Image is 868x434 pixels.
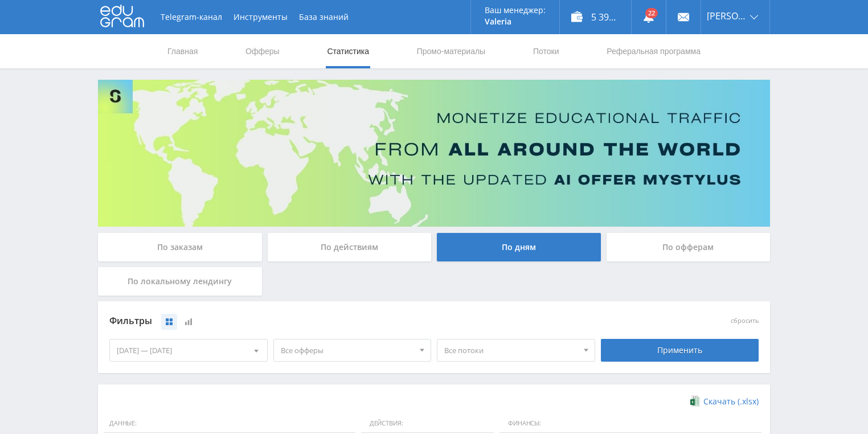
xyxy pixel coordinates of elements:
[166,34,199,68] a: Главная
[109,313,595,330] div: Фильтры
[731,317,759,325] button: сбросить
[244,34,281,68] a: Офферы
[444,339,578,361] span: Все потоки
[532,34,560,68] a: Потоки
[361,414,494,433] span: Действия:
[485,17,546,26] p: Valeria
[281,339,414,361] span: Все офферы
[690,396,759,407] a: Скачать (.xlsx)
[326,34,370,68] a: Статистика
[605,34,702,68] a: Реферальная программа
[703,397,759,406] span: Скачать (.xlsx)
[268,233,432,261] div: По действиям
[437,233,601,261] div: По дням
[98,267,262,296] div: По локальному лендингу
[607,233,771,261] div: По офферам
[110,339,267,361] div: [DATE] — [DATE]
[707,11,747,21] span: [PERSON_NAME]
[98,80,770,227] img: Banner
[690,395,700,407] img: xlsx
[98,233,262,261] div: По заказам
[601,339,759,362] div: Применить
[499,414,761,433] span: Финансы:
[416,34,486,68] a: Промо-материалы
[485,6,546,15] p: Ваш менеджер:
[104,414,355,433] span: Данные:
